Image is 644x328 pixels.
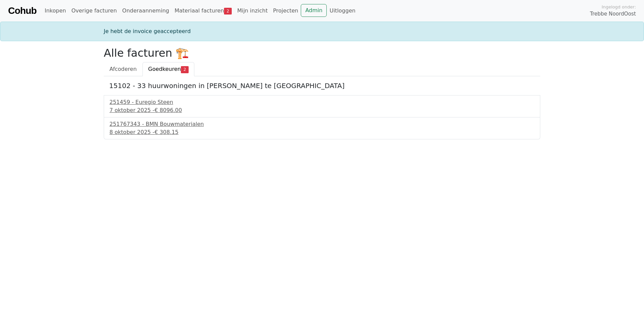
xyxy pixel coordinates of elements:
span: Ingelogd onder: [602,4,636,10]
a: 251459 - Euregio Steen7 oktober 2025 -€ 8096.00 [109,98,535,114]
a: Cohub [8,3,36,19]
span: Afcoderen [109,66,137,72]
span: Trebbe NoordOost [590,10,636,18]
span: 2 [181,66,189,73]
a: Overige facturen [69,4,120,18]
a: Onderaanneming [120,4,172,18]
a: Uitloggen [327,4,358,18]
span: Goedkeuren [148,66,181,72]
div: 251459 - Euregio Steen [109,98,535,106]
div: Je hebt de invoice geaccepteerd [100,27,544,35]
a: Materiaal facturen2 [172,4,234,18]
a: Mijn inzicht [234,4,270,18]
h2: Alle facturen 🏗️ [104,47,540,59]
h5: 15102 - 33 huurwoningen in [PERSON_NAME] te [GEOGRAPHIC_DATA] [109,82,535,90]
div: 7 oktober 2025 - [109,106,535,114]
span: 2 [224,8,232,15]
div: 8 oktober 2025 - [109,128,535,136]
a: Goedkeuren2 [142,62,194,76]
a: 251767343 - BMN Bouwmaterialen8 oktober 2025 -€ 308.15 [109,120,535,136]
a: Inkopen [42,4,68,18]
span: € 308.15 [155,129,179,135]
span: € 8096.00 [155,107,182,113]
a: Afcoderen [104,62,142,76]
div: 251767343 - BMN Bouwmaterialen [109,120,535,128]
a: Admin [301,4,327,17]
a: Projecten [270,4,301,18]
